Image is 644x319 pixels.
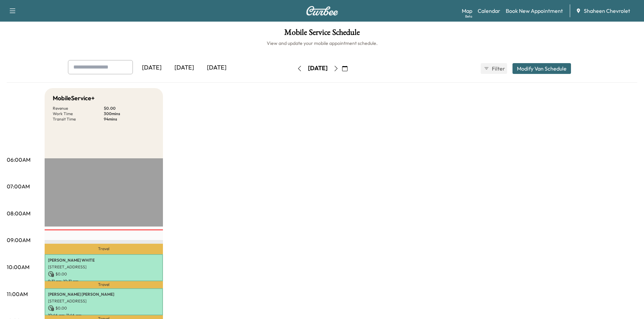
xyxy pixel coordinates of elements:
p: 09:00AM [7,236,30,244]
p: 07:00AM [7,182,30,190]
a: Book New Appointment [506,7,563,15]
p: Transit Time [53,116,104,122]
div: Beta [465,14,472,19]
div: [DATE] [308,64,328,73]
h6: View and update your mobile appointment schedule. [7,40,637,47]
img: Curbee Logo [306,6,338,16]
p: 06:00AM [7,156,30,164]
button: Filter [481,63,507,74]
p: Revenue [53,106,104,111]
p: Travel [45,244,163,254]
a: MapBeta [462,7,472,15]
div: [DATE] [200,60,233,76]
p: $ 0.00 [48,271,160,277]
a: Calendar [478,7,500,15]
p: [PERSON_NAME] WHITE [48,258,160,263]
span: Filter [492,64,504,73]
p: 300 mins [104,111,155,116]
h1: Mobile Service Schedule [7,28,637,40]
div: [DATE] [168,60,200,76]
p: 11:00AM [7,290,28,298]
p: 94 mins [104,116,155,122]
p: [STREET_ADDRESS] [48,298,160,304]
p: 9:31 am - 10:31 am [48,278,160,284]
button: Modify Van Schedule [512,63,571,74]
p: $ 0.00 [48,305,160,311]
p: Work Time [53,111,104,116]
span: Shaheen Chevrolet [584,7,630,15]
p: [PERSON_NAME] [PERSON_NAME] [48,292,160,297]
p: $ 0.00 [104,106,155,111]
p: 10:46 am - 11:46 am [48,313,160,318]
p: [STREET_ADDRESS] [48,264,160,270]
div: [DATE] [136,60,168,76]
p: Travel [45,281,163,288]
p: 08:00AM [7,209,30,217]
h5: MobileService+ [53,94,95,103]
p: 10:00AM [7,263,29,271]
